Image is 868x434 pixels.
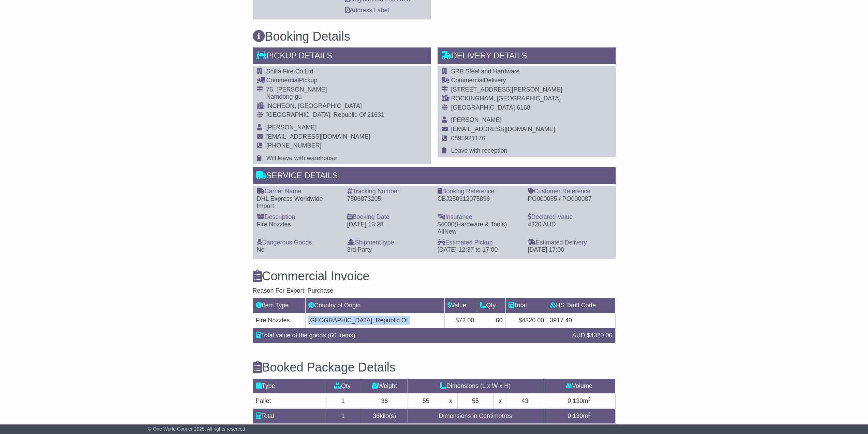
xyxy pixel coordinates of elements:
[361,378,408,393] td: Weight
[517,104,530,111] span: 6168
[347,188,431,195] div: Tracking Number
[438,213,521,221] div: Insurance
[441,221,455,228] span: 4000
[345,7,389,14] a: Address Label
[325,408,361,423] td: 1
[266,68,313,75] span: Shilla Fire Co Ltd
[451,77,484,84] span: Commercial
[367,111,384,118] span: 21631
[325,378,361,393] td: Qty.
[266,124,317,131] span: [PERSON_NAME]
[505,313,547,328] td: $4320.00
[444,393,457,408] td: x
[306,298,445,313] td: Country of Origin
[253,393,325,408] td: Pallet
[528,213,612,221] div: Declared Value
[547,313,615,328] td: 3917.40
[507,393,543,408] td: 43
[253,313,306,328] td: Fire Nozzles
[253,269,616,283] h3: Commercial Invoice
[266,133,370,140] span: [EMAIL_ADDRESS][DOMAIN_NAME]
[347,221,431,228] div: [DATE] 13:28
[451,135,485,142] span: 0895921176
[253,298,306,313] td: Item Type
[266,111,366,118] span: [GEOGRAPHIC_DATA], Republic Of
[325,393,361,408] td: 1
[505,298,547,313] td: Total
[547,298,615,313] td: HS Tariff Code
[451,86,562,94] div: [STREET_ADDRESS][PERSON_NAME]
[253,30,616,43] h3: Booking Details
[266,93,385,101] div: Namdong-gu
[543,408,615,423] td: m
[444,298,477,313] td: Value
[451,126,555,132] span: [EMAIL_ADDRESS][DOMAIN_NAME]
[347,239,431,247] div: Shipment type
[438,228,521,236] div: AllNew
[451,95,562,102] div: ROCKINGHAM, [GEOGRAPHIC_DATA]
[528,239,612,247] div: Estimated Delivery
[588,411,591,417] sup: 3
[257,213,340,221] div: Description
[438,188,521,195] div: Booking Reference
[408,378,543,393] td: Dimensions (L x W x H)
[451,77,562,84] div: Delivery
[253,408,325,423] td: Total
[568,397,583,404] span: 0.130
[266,102,385,110] div: INCHEON, [GEOGRAPHIC_DATA]
[438,246,521,254] div: [DATE] 12:37 to 17:00
[438,47,616,66] div: Delivery Details
[253,287,616,295] div: Reason For Export: Purchase
[451,104,515,111] span: [GEOGRAPHIC_DATA]
[373,412,380,419] span: 36
[457,393,494,408] td: 55
[528,246,612,254] div: [DATE] 17:00
[569,331,616,340] div: AUD $4320.00
[477,313,505,328] td: 60
[347,246,372,253] span: 3rd Party
[588,396,591,402] sup: 3
[266,77,299,84] span: Commercial
[543,378,615,393] td: Volume
[361,408,408,423] td: kilo(s)
[451,116,502,123] span: [PERSON_NAME]
[257,195,340,210] div: DHL Express Worldwide Import
[528,195,612,203] div: PO000085 / PO000087
[451,68,520,75] span: SRB Steel and Hardware
[543,393,615,408] td: m
[451,147,507,154] span: Leave with reception
[266,86,385,94] div: 75, [PERSON_NAME]
[252,331,569,340] div: Total value of the goods (60 Items)
[361,393,408,408] td: 36
[528,221,612,228] div: 4320 AUD
[253,47,431,66] div: Pickup Details
[528,188,612,195] div: Customer Reference
[347,213,431,221] div: Booking Date
[148,426,247,432] span: © One World Courier 2025. All rights reserved.
[253,167,616,186] div: Service Details
[306,313,445,328] td: [GEOGRAPHIC_DATA], Republic Of
[408,393,444,408] td: 55
[266,155,337,162] span: Will leave with warehouse
[266,77,385,84] div: Pickup
[494,393,507,408] td: x
[253,361,616,374] h3: Booked Package Details
[438,221,521,236] div: $ ( )
[457,221,505,228] span: Hardware & Tools
[568,412,583,419] span: 0.130
[438,239,521,247] div: Estimated Pickup
[257,239,340,247] div: Dangerous Goods
[257,221,340,228] div: Fire Nozzles
[444,313,477,328] td: $72.00
[347,195,431,203] div: 7506873205
[253,378,325,393] td: Type
[257,246,265,253] span: No
[408,408,543,423] td: Dimensions in Centimetres
[257,188,340,195] div: Carrier Name
[477,298,505,313] td: Qty
[266,142,322,149] span: [PHONE_NUMBER]
[438,195,521,203] div: CBJ250912075896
